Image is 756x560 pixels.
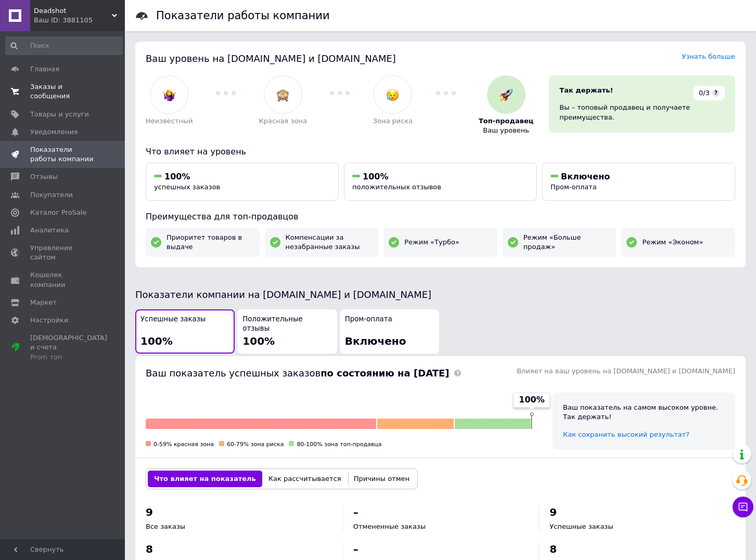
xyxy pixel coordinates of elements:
[373,116,413,126] span: Зона риска
[156,9,330,22] h1: Показатели работы компании
[163,88,176,101] img: :woman-shrugging:
[499,88,512,101] img: :rocket:
[352,183,441,191] span: положительных отзывов
[30,243,96,262] span: Управление сайтом
[353,543,358,555] span: –
[146,147,246,157] span: Что влияет на уровень
[237,309,337,354] button: Положительные отзывы100%
[542,163,735,201] button: ВключеноПром-оплата
[483,126,529,135] span: Ваш уровень
[135,289,431,300] span: Показатели компании на [DOMAIN_NAME] и [DOMAIN_NAME]
[321,368,449,379] b: по состоянию на [DATE]
[30,316,68,325] span: Настройки
[34,6,112,16] span: Deadshot
[549,543,557,555] span: 8
[344,163,537,201] button: 100%положительных отзывов
[30,298,57,307] span: Маркет
[146,163,339,201] button: 100%успешных заказов
[30,353,107,362] div: Prom топ
[146,543,153,555] span: 8
[30,145,96,164] span: Показатели работы компании
[30,226,69,235] span: Аналитика
[561,172,610,181] span: Включено
[386,88,399,101] img: :disappointed_relieved:
[549,523,613,530] span: Успешные заказы
[733,497,753,517] button: Чат с покупателем
[140,335,173,347] span: 100%
[242,335,275,347] span: 100%
[559,86,613,94] span: Так держать!
[262,471,348,487] button: Как рассчитывается
[34,16,125,25] div: Ваш ID: 3881105
[30,110,89,119] span: Товары и услуги
[259,116,307,126] span: Красная зона
[297,441,381,448] span: 80-100% зона топ-продавца
[30,208,86,217] span: Каталог ProSale
[563,431,689,438] a: Как сохранить высокий результат?
[242,315,331,334] span: Положительные отзывы
[164,172,190,181] span: 100%
[146,523,185,530] span: Все заказы
[694,86,725,100] div: 0/3
[519,394,544,406] span: 100%
[363,172,388,181] span: 100%
[30,82,96,101] span: Заказы и сообщения
[5,36,123,55] input: Поиск
[30,172,58,181] span: Отзывы
[30,127,78,137] span: Уведомления
[148,471,262,487] button: Что влияет на показатель
[146,53,396,64] span: Ваш уровень на [DOMAIN_NAME] и [DOMAIN_NAME]
[712,89,720,97] span: ?
[30,190,73,200] span: Покупатели
[523,233,611,252] span: Режим «Больше продаж»
[30,270,96,289] span: Кошелек компании
[146,212,298,222] span: Преимущества для топ-продавцов
[146,506,153,518] span: 9
[353,523,426,530] span: Отмененные заказы
[348,471,416,487] button: Причины отмен
[153,441,214,448] span: 0-59% красная зона
[146,368,449,379] span: Ваш показатель успешных заказов
[276,88,289,101] img: :see_no_evil:
[345,335,406,347] span: Включено
[286,233,374,252] span: Компенсации за незабранные заказы
[479,116,533,126] span: Топ-продавец
[642,238,703,247] span: Режим «Эконом»
[166,233,254,252] span: Приоритет товаров в выдаче
[135,309,235,354] button: Успешные заказы100%
[140,315,206,324] span: Успешные заказы
[549,506,557,518] span: 9
[550,183,597,191] span: Пром-оплата
[404,238,459,247] span: Режим «Турбо»
[345,315,392,324] span: Пром-оплата
[559,103,725,122] div: Вы – топовый продавец и получаете преимущества.
[30,64,59,74] span: Главная
[154,183,220,191] span: успешных заказов
[563,403,725,422] div: Ваш показатель на самом высоком уровне. Так держать!
[340,309,439,354] button: Пром-оплатаВключено
[30,333,107,362] span: [DEMOGRAPHIC_DATA] и счета
[146,116,193,126] span: Неизвестный
[227,441,284,448] span: 60-79% зона риска
[353,506,358,518] span: –
[517,367,735,375] span: Влияет на ваш уровень на [DOMAIN_NAME] и [DOMAIN_NAME]
[682,53,735,60] a: Узнать больше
